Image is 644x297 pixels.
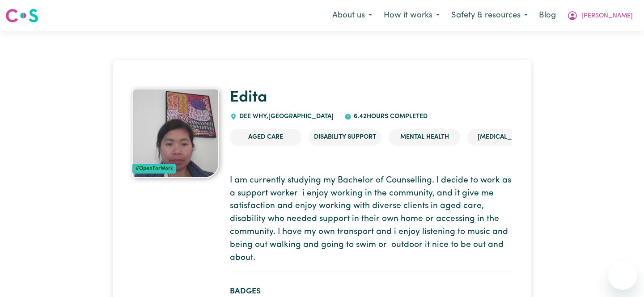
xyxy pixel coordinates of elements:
[309,129,381,146] li: Disability Support
[230,129,301,146] li: Aged Care
[445,6,534,25] button: Safety & resources
[534,6,561,25] a: Blog
[5,8,38,24] img: Careseekers logo
[237,113,334,120] span: DEE WHY , [GEOGRAPHIC_DATA]
[132,89,219,178] a: Edita's profile picture'#OpenForWork
[352,113,428,120] span: 6.42 hours completed
[5,5,38,26] a: Careseekers logo
[561,6,639,25] button: My Account
[389,129,460,146] li: Mental Health
[132,164,176,174] div: #OpenForWork
[230,90,267,106] a: Edita
[326,6,378,25] button: About us
[581,11,633,21] span: [PERSON_NAME]
[230,174,512,265] p: I am currently studying my Bachelor of Counselling. I decide to work as a support worker i enjoy ...
[378,6,445,25] button: How it works
[467,129,539,146] li: [MEDICAL_DATA]
[608,261,637,290] iframe: Button to launch messaging window
[132,89,219,178] img: Edita
[230,287,512,296] h2: Badges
